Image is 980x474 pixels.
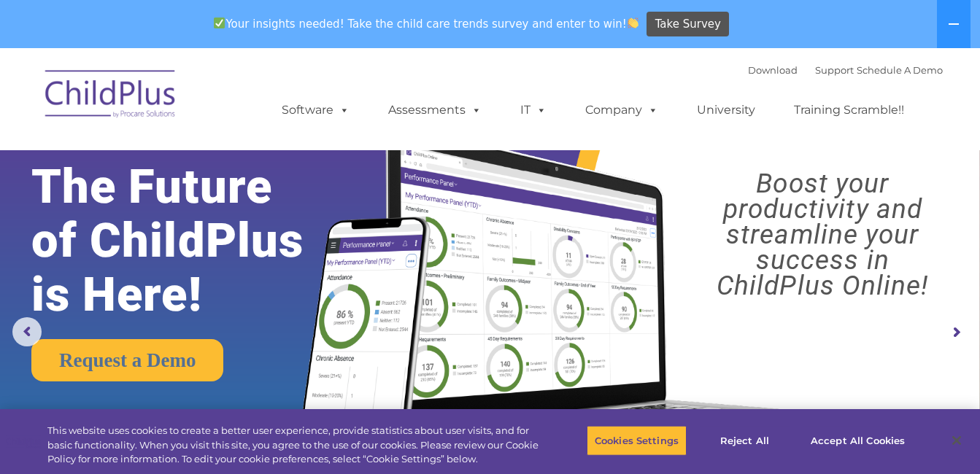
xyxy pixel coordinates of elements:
font: | [748,64,943,76]
a: Assessments [374,96,496,125]
button: Cookies Settings [587,425,687,456]
img: 👏 [628,18,638,28]
div: This website uses cookies to create a better user experience, provide statistics about user visit... [47,424,539,467]
rs-layer: The Future of ChildPlus is Here! [31,160,344,322]
span: Last name [203,96,247,107]
button: Close [941,424,973,456]
a: Download [748,64,798,76]
a: Company [571,96,673,125]
img: ChildPlus by Procare Solutions [38,60,184,133]
img: ✅ [214,18,225,28]
a: IT [506,96,561,125]
a: Schedule A Demo [857,64,943,76]
a: Support [815,64,854,76]
button: Reject All [699,425,790,456]
span: Take Survey [655,12,721,37]
button: Accept All Cookies [803,425,913,456]
a: Software [267,96,364,125]
a: Take Survey [647,12,729,37]
span: Your insights needed! Take the child care trends survey and enter to win! [208,9,645,38]
rs-layer: Boost your productivity and streamline your success in ChildPlus Online! [677,171,968,298]
a: Request a Demo [31,339,223,381]
span: Phone number [203,156,265,167]
a: Training Scramble!! [779,96,919,125]
a: University [682,96,770,125]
